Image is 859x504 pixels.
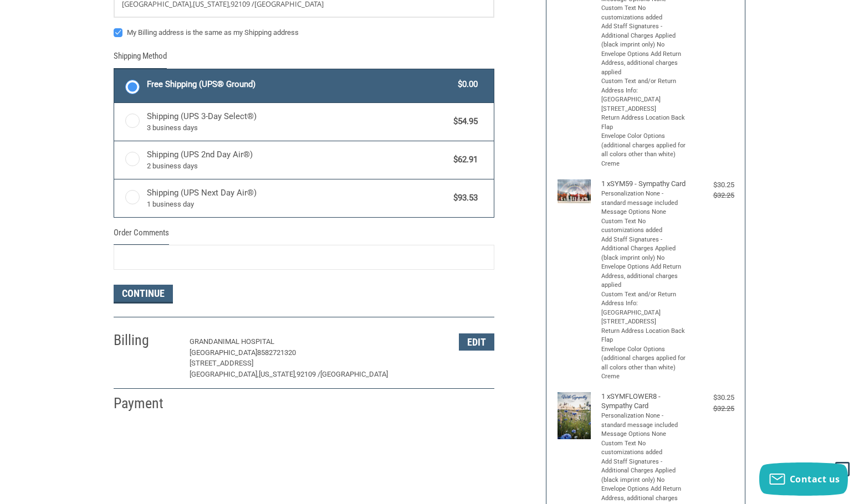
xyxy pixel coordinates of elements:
[601,22,687,50] li: Add Staff Signatures - Additional Charges Applied (black imprint only) No
[147,78,453,91] span: Free Shipping (UPS® Ground)
[601,392,687,410] h4: 1 x SYMFLOWER8 - Sympathy Card
[601,345,687,382] li: Envelope Color Options (additional charges applied for all colors other than white) Creme
[147,161,448,172] span: 2 business days
[790,473,840,485] span: Contact us
[114,227,169,245] legend: Order Comments
[147,122,448,133] span: 3 business days
[448,115,478,128] span: $54.95
[147,110,448,133] span: Shipping (UPS 3-Day Select®)
[601,235,687,263] li: Add Staff Signatures - Additional Charges Applied (black imprint only) No
[601,77,687,114] li: Custom Text and/or Return Address Info: [GEOGRAPHIC_DATA] [STREET_ADDRESS]
[601,217,687,235] li: Custom Text No customizations added
[147,187,448,210] span: Shipping (UPS Next Day Air®)
[601,132,687,168] li: Envelope Color Options (additional charges applied for all colors other than white) Creme
[601,189,687,208] li: Personalization None - standard message included
[114,331,178,349] h2: Billing
[601,263,687,290] li: Envelope Options Add Return Address, additional charges applied
[259,370,296,378] span: [US_STATE],
[190,348,257,357] span: [GEOGRAPHIC_DATA]
[601,179,687,188] h4: 1 x SYM59 - Sympathy Card
[114,394,178,413] h2: Payment
[213,337,274,346] span: Animal Hospital
[114,285,173,304] button: Continue
[114,50,167,68] legend: Shipping Method
[601,327,687,345] li: Return Address Location Back Flap
[296,370,320,378] span: 92109 /
[114,28,494,37] label: My Billing address is the same as my Shipping address
[601,290,687,327] li: Custom Text and/or Return Address Info: [GEOGRAPHIC_DATA] [STREET_ADDRESS]
[601,208,687,217] li: Message Options None
[601,412,687,430] li: Personalization None - standard message included
[452,78,478,91] span: $0.00
[690,403,734,414] div: $32.25
[257,348,296,357] span: 8582721320
[147,199,448,210] span: 1 business day
[601,50,687,78] li: Envelope Options Add Return Address, additional charges applied
[147,148,448,172] span: Shipping (UPS 2nd Day Air®)
[448,153,478,166] span: $62.91
[601,430,687,439] li: Message Options None
[190,337,213,346] span: Grand
[759,462,848,496] button: Contact us
[601,457,687,485] li: Add Staff Signatures - Additional Charges Applied (black imprint only) No
[459,333,494,351] button: Edit
[601,439,687,457] li: Custom Text No customizations added
[601,4,687,22] li: Custom Text No customizations added
[690,392,734,403] div: $30.25
[690,179,734,191] div: $30.25
[320,370,388,378] span: [GEOGRAPHIC_DATA]
[448,192,478,204] span: $93.53
[601,114,687,132] li: Return Address Location Back Flap
[190,359,253,367] span: [STREET_ADDRESS]
[690,190,734,201] div: $32.25
[190,370,259,378] span: [GEOGRAPHIC_DATA],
